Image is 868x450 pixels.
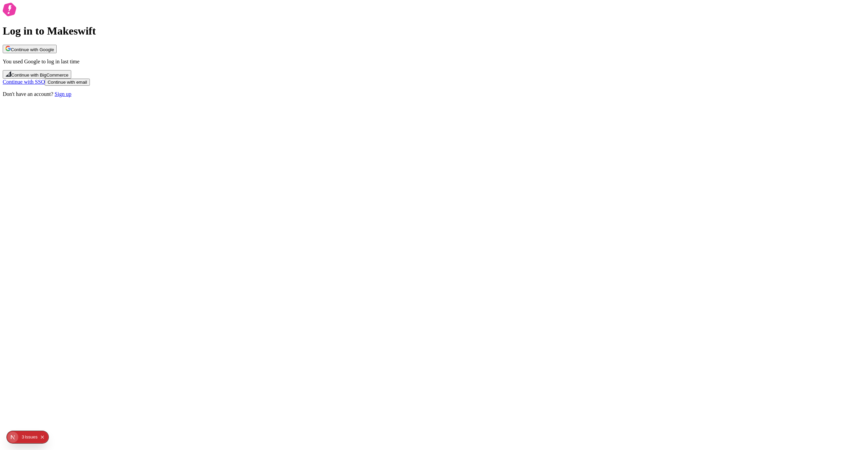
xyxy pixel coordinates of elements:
a: Continue with SSO [3,79,45,85]
span: Continue with BigCommerce [11,73,68,78]
p: You used Google to log in last time [3,59,865,65]
button: Continue with Google [3,45,57,53]
button: Continue with BigCommerce [3,70,71,79]
span: Continue with Google [11,47,54,52]
h1: Log in to Makeswift [3,25,865,37]
button: Continue with email [45,79,90,86]
span: Continue with email [47,80,87,85]
a: Sign up [55,91,71,97]
p: Don't have an account? [3,91,865,97]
